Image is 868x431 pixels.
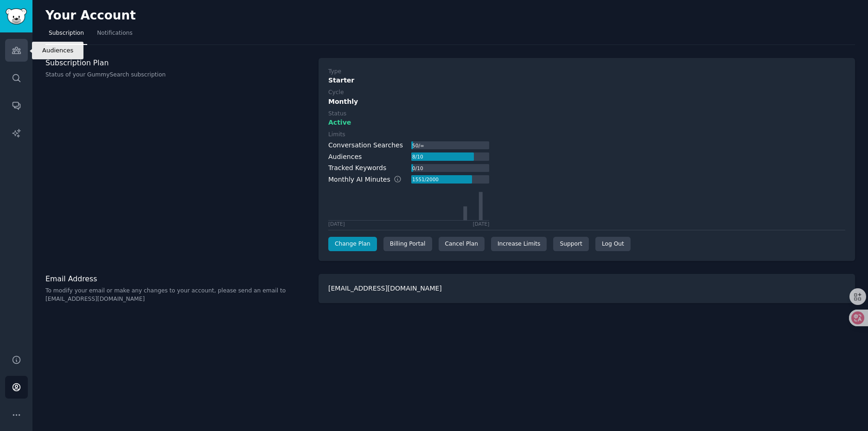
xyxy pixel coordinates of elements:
div: Status [328,110,346,118]
div: Starter [328,76,845,85]
div: 50 / ∞ [411,141,425,150]
p: To modify your email or make any changes to your account, please send an email to [EMAIL_ADDRESS]... [45,287,309,303]
div: Cycle [328,89,344,97]
div: [EMAIL_ADDRESS][DOMAIN_NAME] [319,274,855,303]
div: 0 / 10 [411,164,424,172]
div: 8 / 10 [411,152,424,161]
div: [DATE] [328,221,345,227]
div: Monthly [328,97,845,107]
a: Subscription [45,26,87,45]
div: Limits [328,131,345,139]
div: Billing Portal [383,237,432,252]
a: Notifications [94,26,136,45]
h2: Your Account [45,8,136,23]
span: Subscription [49,29,84,38]
p: Status of your GummySearch subscription [45,71,309,79]
div: 1551 / 2000 [411,175,440,184]
span: Active [328,118,351,127]
div: Type [328,68,341,76]
div: Cancel Plan [439,237,485,252]
h3: Subscription Plan [45,58,309,68]
a: Change Plan [328,237,377,252]
img: GummySearch logo [6,8,27,25]
div: Conversation Searches [328,140,403,150]
div: Monthly AI Minutes [328,175,411,184]
span: Notifications [97,29,133,38]
a: Increase Limits [491,237,547,252]
div: Audiences [328,152,362,162]
div: [DATE] [473,221,490,227]
div: Tracked Keywords [328,163,386,173]
div: Log Out [595,237,631,252]
h3: Email Address [45,274,309,284]
a: Support [553,237,588,252]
